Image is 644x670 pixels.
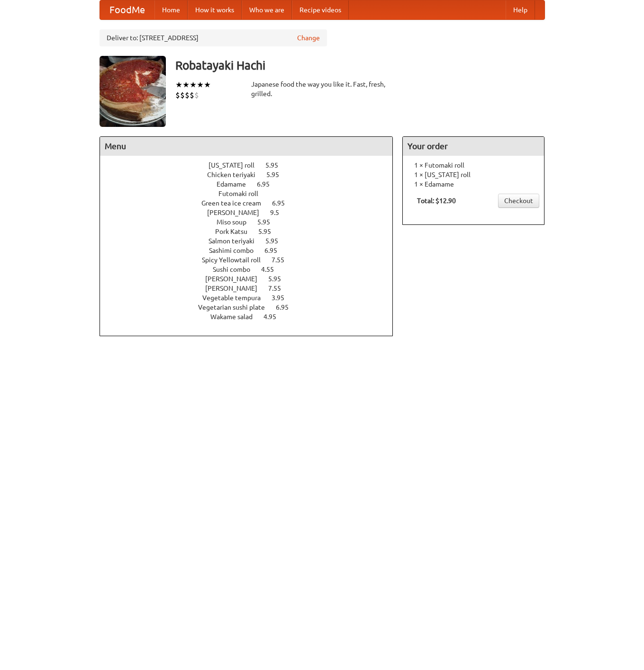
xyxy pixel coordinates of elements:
[213,266,260,273] span: Sushi combo
[263,313,286,321] span: 4.95
[194,90,199,100] li: $
[272,256,294,264] span: 7.55
[268,285,290,292] span: 7.55
[217,218,288,226] a: Miso soup 5.95
[205,275,299,283] a: [PERSON_NAME] 5.95
[197,80,204,90] li: ★
[100,137,393,156] h4: Menu
[209,237,296,245] a: Salmon teriyaki 5.95
[272,199,294,207] span: 6.95
[207,171,297,179] a: Chicken teriyaki 5.95
[276,304,298,311] span: 6.95
[100,29,327,46] div: Deliver to: [STREET_ADDRESS]
[217,218,256,226] span: Miso soup
[205,285,299,292] a: [PERSON_NAME] 7.55
[202,294,302,302] a: Vegetable tempura 3.95
[190,90,194,100] li: $
[207,171,265,179] span: Chicken teriyaki
[266,171,289,179] span: 5.95
[297,33,320,43] a: Change
[268,275,290,283] span: 5.95
[265,161,288,169] span: 5.95
[498,194,539,208] a: Checkout
[202,256,302,264] a: Spicy Yellowtail roll 7.55
[198,304,274,311] span: Vegetarian sushi plate
[261,266,283,273] span: 4.55
[209,237,264,245] span: Salmon teriyaki
[207,209,269,216] span: [PERSON_NAME]
[408,161,539,170] li: 1 × Futomaki roll
[258,228,281,235] span: 5.95
[213,266,291,273] a: Sushi combo 4.55
[210,313,294,321] a: Wakame salad 4.95
[270,209,289,216] span: 9.5
[202,294,270,302] span: Vegetable tempura
[417,197,456,205] b: Total: $12.90
[190,80,197,90] li: ★
[265,237,288,245] span: 5.95
[202,256,270,264] span: Spicy Yellowtail roll
[217,180,287,188] a: Edamame 6.95
[201,199,302,207] a: Green tea ice cream 6.95
[209,161,296,169] a: [US_STATE] roll 5.95
[198,304,306,311] a: Vegetarian sushi plate 6.95
[408,170,539,179] li: 1 × [US_STATE] roll
[215,228,257,235] span: Pork Katsu
[215,228,289,235] a: Pork Katsu 5.95
[209,247,263,254] span: Sashimi combo
[175,90,180,100] li: $
[207,209,297,216] a: [PERSON_NAME] 9.5
[188,0,242,19] a: How it works
[257,180,279,188] span: 6.95
[100,56,166,127] img: angular.jpg
[201,199,271,207] span: Green tea ice cream
[292,0,349,19] a: Recipe videos
[185,90,190,100] li: $
[205,285,267,292] span: [PERSON_NAME]
[154,0,188,19] a: Home
[506,0,535,19] a: Help
[210,313,262,321] span: Wakame salad
[204,80,211,90] li: ★
[272,294,294,302] span: 3.95
[209,247,295,254] a: Sashimi combo 6.95
[264,247,287,254] span: 6.95
[218,190,285,197] a: Futomaki roll
[175,56,545,75] h3: Robatayaki Hachi
[209,161,264,169] span: [US_STATE] roll
[257,218,280,226] span: 5.95
[180,90,185,100] li: $
[217,180,255,188] span: Edamame
[408,179,539,189] li: 1 × Edamame
[218,190,268,197] span: Futomaki roll
[242,0,292,19] a: Who we are
[403,137,544,156] h4: Your order
[100,0,154,19] a: FoodMe
[182,80,190,90] li: ★
[175,80,182,90] li: ★
[205,275,267,283] span: [PERSON_NAME]
[251,80,393,98] div: Japanese food the way you like it. Fast, fresh, grilled.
